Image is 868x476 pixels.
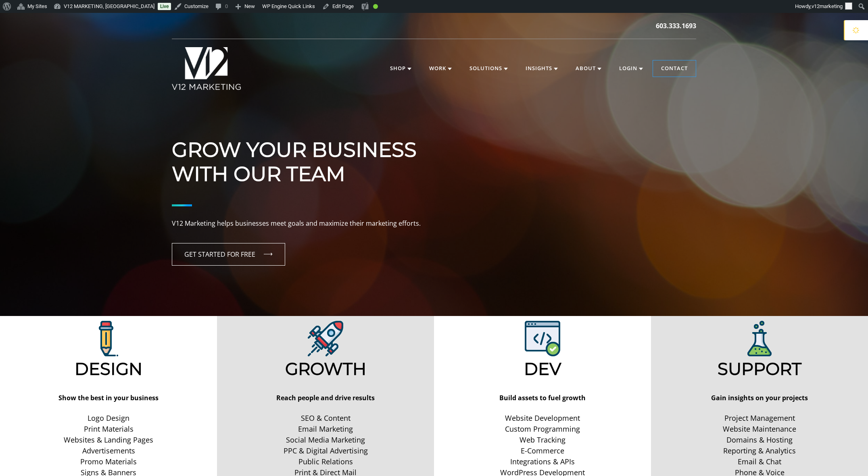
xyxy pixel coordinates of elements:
a: Logo Design [3,413,214,424]
a: Live [158,3,171,10]
p: Build assets to fuel growth [437,393,648,403]
img: V12 Marketing Support Solutions [747,321,772,356]
a: Public Relations [220,456,431,467]
a: Print Materials [3,424,214,434]
p: Gain insights on your projects [654,393,865,403]
a: PPC & Digital Advertising [220,445,431,456]
a: Website Maintenance [654,424,865,434]
a: Advertisements [3,445,214,456]
a: Project Management [654,413,865,424]
p: Reach people and drive results [220,393,431,403]
p: V12 Marketing helps businesses meet goals and maximize their marketing efforts. [172,218,696,229]
div: Good [373,4,378,9]
h1: Grow Your Business With Our Team [172,114,696,186]
a: Social Media Marketing [220,434,431,445]
a: 603.333.1693 [656,21,696,31]
h2: Growth [220,359,431,379]
a: Solutions [461,60,516,77]
a: Login [611,60,651,77]
a: Web Tracking [437,434,648,445]
a: Email & Chat [654,456,865,467]
p: Show the best in your business [3,393,214,403]
img: V12 Marketing Design Solutions [308,321,343,356]
a: About [568,60,609,77]
h2: Design [3,359,214,379]
a: Promo Materials [3,456,214,467]
a: E-Commerce [437,445,648,456]
a: Work [421,60,460,77]
a: Integrations & APIs [437,456,648,467]
a: SEO & Content [220,413,431,424]
a: GET STARTED FOR FREE [172,243,285,266]
a: Email Marketing [220,424,431,434]
a: Reporting & Analytics [654,445,865,456]
a: Contact [653,60,696,77]
a: Shop [382,60,419,77]
img: V12 MARKETING Logo New Hampshire Marketing Agency [172,47,241,90]
h2: Support [654,359,865,379]
img: V12 Marketing Design Solutions [99,321,118,356]
a: Domains & Hosting [654,434,865,445]
h2: Dev [437,359,648,379]
a: Website Development [437,413,648,424]
span: v12marketing [812,3,843,9]
a: Websites & Landing Pages [3,434,214,445]
img: V12 Marketing Web Development Solutions [525,321,560,356]
a: Custom Programming [437,424,648,434]
a: Insights [517,60,566,77]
